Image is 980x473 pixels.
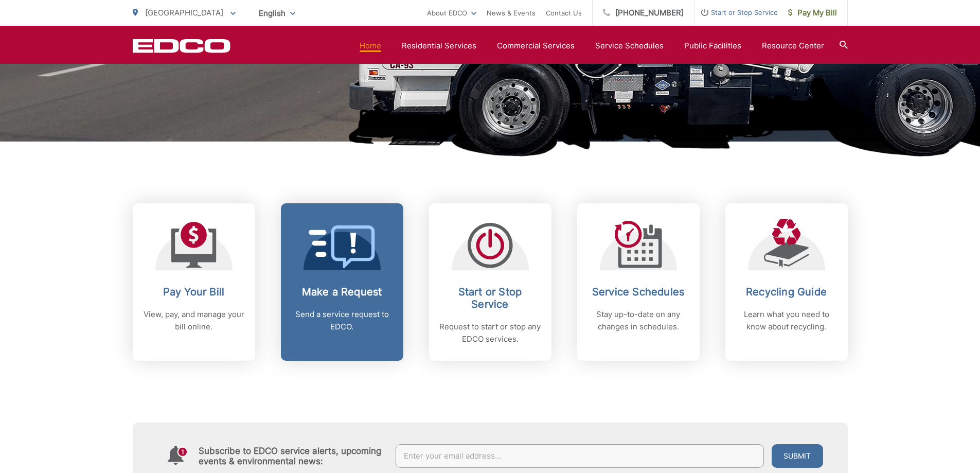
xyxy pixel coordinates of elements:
a: Service Schedules Stay up-to-date on any changes in schedules. [577,203,700,361]
a: About EDCO [427,7,476,19]
a: Residential Services [402,40,476,52]
p: View, pay, and manage your bill online. [143,308,245,333]
a: Recycling Guide Learn what you need to know about recycling. [725,203,848,361]
a: Resource Center [762,40,824,52]
a: Service Schedules [595,40,664,52]
h2: Recycling Guide [736,286,838,298]
a: Commercial Services [497,40,575,52]
h2: Pay Your Bill [143,286,245,298]
a: Home [360,40,381,52]
button: Submit [772,444,823,468]
p: Stay up-to-date on any changes in schedules. [587,308,689,333]
p: Learn what you need to know about recycling. [736,308,838,333]
a: EDCD logo. Return to the homepage. [133,39,230,53]
a: Make a Request Send a service request to EDCO. [281,203,403,361]
h4: Subscribe to EDCO service alerts, upcoming events & environmental news: [199,446,386,466]
h2: Service Schedules [587,286,689,298]
a: News & Events [487,7,536,19]
a: Contact Us [546,7,582,19]
p: Send a service request to EDCO. [291,308,393,333]
h2: Start or Stop Service [439,286,541,310]
h2: Make a Request [291,286,393,298]
input: Enter your email address... [396,444,764,468]
p: Request to start or stop any EDCO services. [439,321,541,345]
span: Pay My Bill [788,7,837,19]
a: Public Facilities [684,40,741,52]
a: Pay Your Bill View, pay, and manage your bill online. [133,203,255,361]
span: [GEOGRAPHIC_DATA] [145,8,223,17]
span: English [251,4,303,22]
